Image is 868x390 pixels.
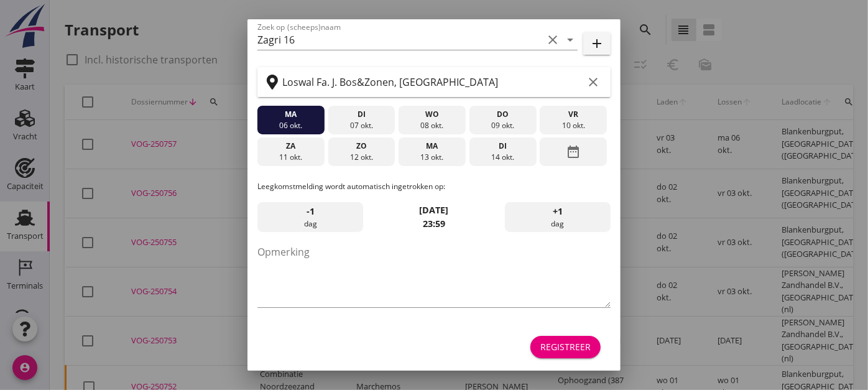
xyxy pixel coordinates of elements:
[331,141,392,152] div: zo
[589,36,604,51] i: add
[307,205,315,218] span: -1
[331,120,392,131] div: 07 okt.
[402,152,463,163] div: 13 okt.
[530,336,601,358] button: Registreer
[473,120,533,131] div: 09 okt.
[545,32,560,47] i: clear
[566,141,581,163] i: date_range
[282,72,583,92] input: Zoek op terminal of plaats
[261,152,321,163] div: 11 okt.
[257,242,611,307] textarea: Opmerking
[261,120,321,131] div: 06 okt.
[586,75,601,90] i: clear
[402,141,463,152] div: ma
[543,109,604,120] div: vr
[261,141,321,152] div: za
[257,181,611,192] p: Leegkomstmelding wordt automatisch ingetrokken op:
[402,109,463,120] div: wo
[553,205,563,218] span: +1
[331,152,392,163] div: 12 okt.
[261,109,321,120] div: ma
[257,30,543,50] input: Zoek op (scheeps)naam
[257,202,363,232] div: dag
[473,109,533,120] div: do
[331,109,392,120] div: di
[420,204,449,216] strong: [DATE]
[505,202,611,232] div: dag
[423,218,445,230] strong: 23:59
[402,120,463,131] div: 08 okt.
[473,152,533,163] div: 14 okt.
[543,120,604,131] div: 10 okt.
[563,32,578,47] i: arrow_drop_down
[473,141,533,152] div: di
[540,340,591,353] div: Registreer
